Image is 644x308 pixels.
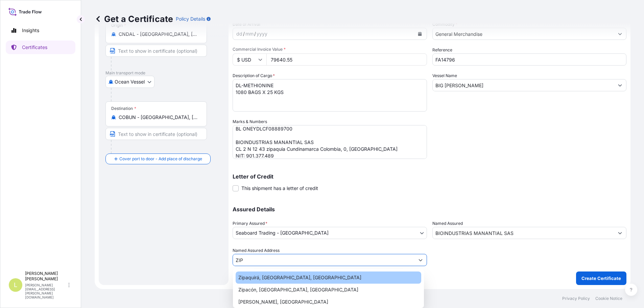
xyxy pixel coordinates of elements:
label: Vessel Name [432,72,457,79]
button: Show suggestions [614,79,626,91]
button: Show suggestions [614,227,626,239]
p: Letter of Credit [233,174,626,179]
button: Select transport [105,76,154,88]
input: Assured Name [433,227,614,239]
label: Named Assured Address [233,247,280,254]
p: Policy Details [176,16,205,22]
label: Named Assured [432,220,463,227]
button: Show suggestions [414,254,427,266]
input: Named Assured Address [233,254,414,266]
input: Text to appear on certificate [105,128,207,140]
label: Description of Cargo [233,72,275,79]
label: Reference [432,47,452,53]
input: Type to search vessel name or IMO [433,79,614,91]
span: L [14,282,17,288]
div: Zipaquirá, [GEOGRAPHIC_DATA], [GEOGRAPHIC_DATA] [236,271,421,284]
p: [PERSON_NAME] [PERSON_NAME] [25,271,67,282]
input: Destination [119,114,198,121]
p: Privacy Policy [562,296,590,301]
div: Zipacón, [GEOGRAPHIC_DATA], [GEOGRAPHIC_DATA] [236,284,421,296]
p: Assured Details [233,207,626,212]
div: [PERSON_NAME], [GEOGRAPHIC_DATA] [236,296,421,308]
span: This shipment has a letter of credit [241,185,318,192]
label: Marks & Numbers [233,118,267,125]
span: Commercial Invoice Value [233,47,427,52]
div: Destination [111,106,136,111]
p: [PERSON_NAME][EMAIL_ADDRESS][PERSON_NAME][DOMAIN_NAME] [25,283,67,299]
p: Get a Certificate [95,14,173,24]
p: Insights [22,27,39,34]
p: Cookie Notice [595,296,622,301]
input: Enter amount [266,53,427,66]
input: Enter booking reference [432,53,627,66]
span: Ocean Vessel [115,78,145,85]
span: Cover port to door - Add place of discharge [119,156,202,162]
span: Seaboard Trading - [GEOGRAPHIC_DATA] [236,230,329,236]
p: Create Certificate [581,275,621,282]
input: Text to appear on certificate [105,45,207,57]
p: Main transport mode [105,70,222,76]
p: Certificates [22,44,47,51]
span: Primary Assured [233,220,267,227]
